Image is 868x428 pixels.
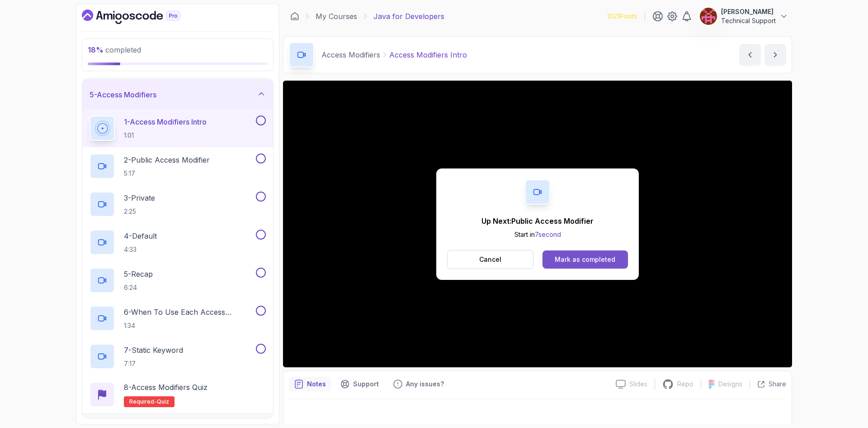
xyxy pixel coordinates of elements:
[124,283,153,292] p: 6:24
[129,398,157,405] span: Required-
[90,192,266,217] button: 3-Private2:25
[447,250,533,269] button: Cancel
[721,16,776,25] p: Technical Support
[750,380,786,389] button: Share
[90,115,266,141] button: 1-Access Modifiers Intro1:01
[88,45,104,54] span: 18 %
[124,169,210,178] p: 5:17
[90,268,266,293] button: 5-Recap6:24
[88,45,141,54] span: completed
[90,154,266,179] button: 2-Public Access Modifier5:17
[373,11,444,22] p: Java for Developers
[124,231,157,241] p: 4 - Default
[700,8,717,25] img: user profile image
[124,321,254,330] p: 1:34
[157,398,169,405] span: quiz
[629,380,647,389] p: Slides
[124,245,157,254] p: 4:33
[90,89,156,100] h3: 5 - Access Modifiers
[124,116,207,127] p: 1 - Access Modifiers Intro
[388,377,449,391] button: Feedback button
[764,44,786,66] button: next content
[321,49,380,60] p: Access Modifiers
[535,231,561,238] span: 7 second
[124,345,183,356] p: 7 - Static Keyword
[124,382,208,393] p: 8 - Access Modifiers Quiz
[90,306,266,331] button: 6-When To Use Each Access Modifier1:34
[542,250,628,269] button: Mark as completed
[739,44,761,66] button: previous content
[82,80,273,109] button: 5-Access Modifiers
[290,12,299,21] a: Dashboard
[481,216,594,226] p: Up Next: Public Access Modifier
[82,10,201,24] a: Dashboard
[124,307,254,317] p: 6 - When To Use Each Access Modifier
[389,49,467,60] p: Access Modifiers Intro
[607,12,637,21] p: 1021 Points
[769,380,786,389] p: Share
[721,7,776,16] p: [PERSON_NAME]
[124,154,210,165] p: 2 - Public Access Modifier
[289,377,331,391] button: notes button
[353,380,379,389] p: Support
[124,359,183,368] p: 7:17
[699,7,788,25] button: user profile image[PERSON_NAME]Technical Support
[479,255,501,264] p: Cancel
[307,380,326,389] p: Notes
[90,344,266,369] button: 7-Static Keyword7:17
[124,131,207,140] p: 1:01
[316,11,357,22] a: My Courses
[335,377,384,391] button: Support button
[90,382,266,407] button: 8-Access Modifiers QuizRequired-quiz
[555,255,615,264] div: Mark as completed
[124,269,153,279] p: 5 - Recap
[406,380,444,389] p: Any issues?
[283,81,792,367] iframe: 1 - Access Modifiers Intro
[124,192,155,203] p: 3 - Private
[718,380,742,389] p: Designs
[481,230,594,239] p: Start in
[124,207,155,216] p: 2:25
[677,380,693,389] p: Repo
[90,230,266,255] button: 4-Default4:33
